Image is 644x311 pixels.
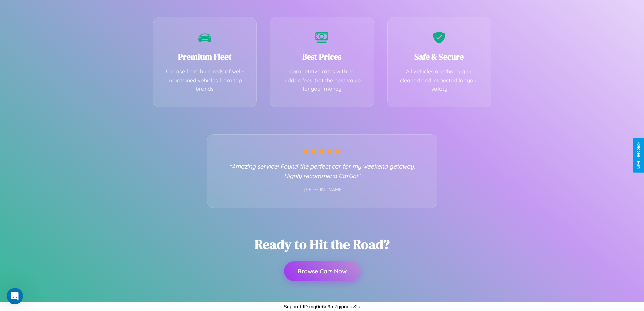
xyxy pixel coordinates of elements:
[221,161,424,180] p: "Amazing service! Found the perfect car for my weekend getaway. Highly recommend CarGo!"
[398,67,481,93] p: All vehicles are thoroughly cleaned and inspected for your safety
[164,67,246,93] p: Choose from hundreds of well-maintained vehicles from top brands
[284,302,361,311] p: Support ID: mg0e6g9m7gipcqov2a
[164,51,246,62] h3: Premium Fleet
[281,67,363,93] p: Competitive rates with no hidden fees. Get the best value for your money
[636,142,641,169] div: Give Feedback
[398,51,481,62] h3: Safe & Secure
[284,261,360,281] button: Browse Cars Now
[221,185,424,194] p: - [PERSON_NAME]
[7,288,23,304] iframe: Intercom live chat
[281,51,363,62] h3: Best Prices
[255,235,390,253] h2: Ready to Hit the Road?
